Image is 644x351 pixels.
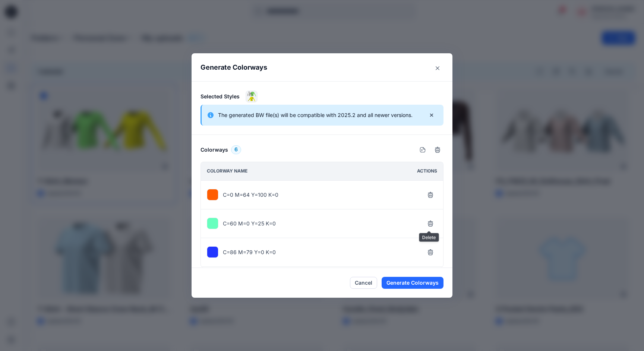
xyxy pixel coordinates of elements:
[350,277,377,289] button: Cancel
[223,219,276,227] p: C=60 M=0 Y=25 K=0
[218,111,413,120] p: The generated BW file(s) will be compatible with 2025.2 and all newer versions.
[223,248,276,256] p: C=86 M=79 Y=0 K=0
[192,53,452,81] header: Generate Colorways
[417,167,437,175] p: Actions
[207,167,247,175] p: Colorway name
[223,191,278,199] p: C=0 M=64 Y=100 K=0
[382,277,443,289] button: Generate Colorways
[234,145,238,154] span: 6
[201,92,240,100] p: Selected Styles
[201,145,228,154] h6: Colorways
[432,62,443,74] button: Close
[246,91,257,102] img: T-Shirt_Women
